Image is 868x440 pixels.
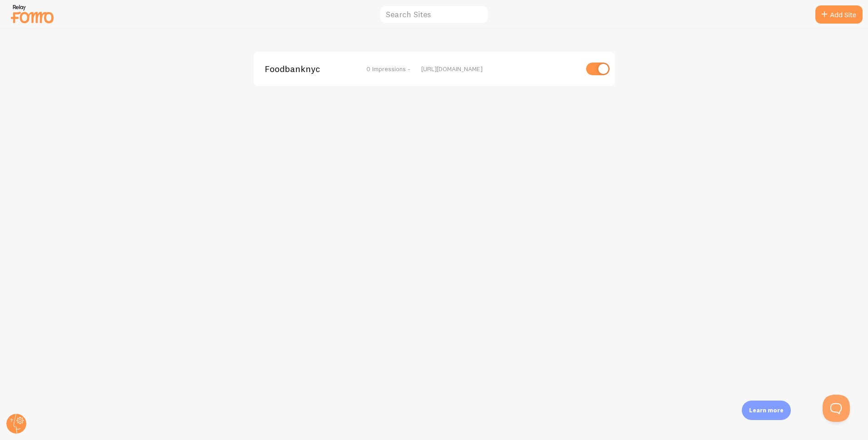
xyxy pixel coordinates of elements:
div: Learn more [742,401,791,420]
span: 0 Impressions - [366,65,410,73]
img: fomo-relay-logo-orange.svg [10,2,55,25]
p: Learn more [749,406,784,415]
span: Foodbanknyc [265,65,338,73]
div: [URL][DOMAIN_NAME] [421,65,578,73]
iframe: Help Scout Beacon - Open [823,395,850,422]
